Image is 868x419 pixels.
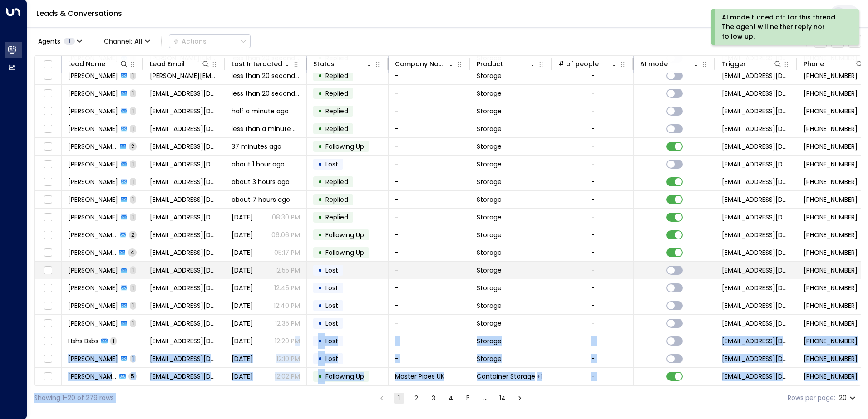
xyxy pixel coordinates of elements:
span: Yesterday [232,336,253,346]
span: ditiqype@gmail.com [150,354,218,363]
span: 2 [129,231,137,239]
p: 12:20 PM [275,336,300,346]
div: Lead Name [68,58,128,69]
span: Toggle select row [42,229,54,241]
div: • [318,68,322,83]
span: Storage [477,266,502,275]
span: devanship2631@gmail.com [150,142,218,151]
span: Wendy Whitmore [68,248,116,257]
span: half a minute ago [232,107,289,116]
span: Toggle select row [42,123,54,135]
td: - [389,120,470,137]
p: 12:45 PM [274,283,300,292]
span: 1 [130,302,136,309]
span: less than 20 seconds ago [232,89,300,98]
span: Following Up [325,372,364,381]
span: about 1 hour ago [232,160,285,169]
span: Cole Juarez [68,354,118,363]
span: Master Pipes UK [395,372,444,381]
span: 1 [130,319,136,327]
div: 20 [839,391,858,404]
span: leads@space-station.co.uk [722,160,790,169]
span: 1 [110,337,117,345]
span: Yesterday [232,354,253,363]
span: Replied [325,213,348,222]
span: Following Up [325,142,364,151]
div: • [318,298,322,313]
span: Following Up [325,248,364,257]
span: alfieratcliffe@googlemail.com [150,195,218,204]
td: - [389,102,470,120]
span: leads@space-station.co.uk [722,177,790,186]
div: Actions [173,37,207,45]
span: Lost [325,301,338,310]
div: Status [313,58,335,69]
span: Lost [325,354,338,363]
span: Replied [325,71,348,80]
div: Self Storage [537,372,542,381]
span: about 3 hours ago [232,177,290,186]
span: 1 [130,107,136,115]
span: +447717521051 [804,354,858,363]
div: • [318,316,322,331]
span: Channel: [100,35,154,48]
span: Replied [325,177,348,186]
span: Storage [477,301,502,310]
td: - [389,173,470,190]
span: Agents [38,38,60,44]
span: Replied [325,107,348,116]
label: Rows per page: [788,393,835,403]
span: +447814873447 [804,124,858,133]
div: - [591,354,595,363]
span: billybarnsley@mail.com [150,230,218,239]
div: - [591,142,595,151]
span: Yesterday [232,248,253,257]
span: lee_zulu@yahoo.co.uk [150,89,218,98]
span: +447305179620 [804,89,858,98]
div: Company Name [395,58,446,69]
span: leads@space-station.co.uk [722,248,790,257]
span: Storage [477,124,502,133]
span: Billy Barnsley [68,230,117,239]
div: • [318,121,322,136]
div: - [591,301,595,310]
span: leads@space-station.co.uk [722,372,790,381]
td: - [389,350,470,367]
div: • [318,139,322,154]
span: +447405474209 [804,107,858,116]
span: Yesterday [232,372,253,381]
div: AI mode [640,58,700,69]
div: - [591,195,595,204]
div: - [591,372,595,381]
div: - [591,107,595,116]
span: +447500649146 [804,230,858,239]
span: chegtyipt@gmail.com [150,336,218,346]
span: about 7 hours ago [232,195,290,204]
td: - [389,191,470,208]
span: Lost [325,160,338,169]
div: - [591,336,595,346]
span: All [134,38,143,45]
span: 37 minutes ago [232,142,281,151]
div: AI mode [640,58,668,69]
td: - [389,279,470,297]
span: Amity Harding [68,283,118,292]
div: Showing 1-20 of 279 rows [34,393,114,403]
div: # of people [558,58,619,69]
span: nexerimir@gmail.com [150,301,218,310]
div: # of people [558,58,599,69]
span: leads@space-station.co.uk [722,124,790,133]
span: +447903275455 [804,248,858,257]
span: Lost [325,266,338,275]
div: - [591,71,595,80]
span: 1 [130,72,136,79]
button: page 1 [394,393,404,404]
div: - [591,283,595,292]
div: Last Interacted [232,58,282,69]
span: 2 [129,142,137,150]
span: Ayesha Anee [68,372,117,381]
span: +447380809572 [804,195,858,204]
span: +443403337606 [804,372,858,381]
p: 06:06 PM [271,230,300,239]
span: leads@space-station.co.uk [722,354,790,363]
